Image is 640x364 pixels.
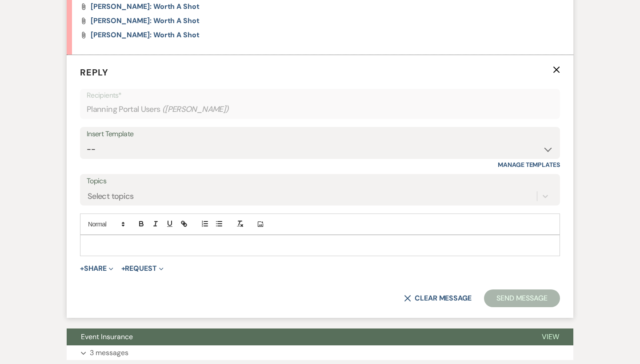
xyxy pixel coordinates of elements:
[162,103,229,115] span: ( [PERSON_NAME] )
[91,30,200,40] span: [PERSON_NAME]: Worth a Shot
[91,17,200,24] a: [PERSON_NAME]: Worth a Shot
[498,161,560,169] a: Manage Templates
[87,175,553,188] label: Topics
[542,332,559,341] span: View
[67,345,573,360] button: 3 messages
[91,2,200,11] span: [PERSON_NAME]: Worth a Shot
[88,190,134,202] div: Select topics
[484,289,560,307] button: Send Message
[67,328,528,345] button: Event Insurance
[87,128,553,141] div: Insert Template
[121,265,164,272] button: Request
[80,265,113,272] button: Share
[80,265,84,272] span: +
[121,265,125,272] span: +
[87,90,553,101] p: Recipients*
[91,32,200,39] a: [PERSON_NAME]: Worth a Shot
[91,16,200,25] span: [PERSON_NAME]: Worth a Shot
[80,67,108,78] span: Reply
[90,347,128,359] p: 3 messages
[528,328,573,345] button: View
[404,295,472,302] button: Clear message
[87,101,553,118] div: Planning Portal Users
[81,332,133,341] span: Event Insurance
[91,3,200,10] a: [PERSON_NAME]: Worth a Shot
